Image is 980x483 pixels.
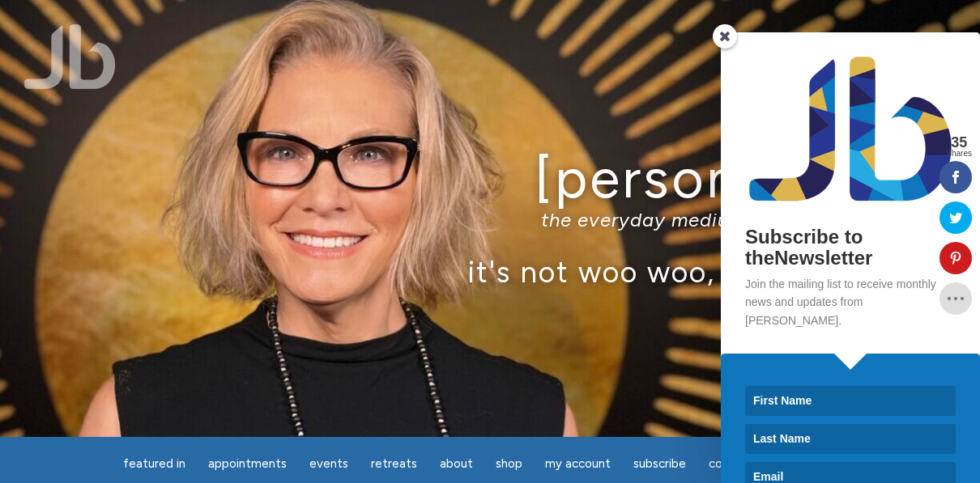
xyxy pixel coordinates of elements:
[486,448,532,480] a: Shop
[430,448,483,480] a: About
[49,254,931,289] p: it's not woo woo, it's true true™
[49,148,931,209] h1: [PERSON_NAME]
[49,208,931,231] p: the everyday medium™, intuitive teacher
[946,150,972,158] span: Shares
[745,386,956,416] input: First Name
[113,448,195,480] a: featured in
[946,135,972,150] span: 35
[745,227,956,269] h2: Subscribe to theNewsletter
[309,456,348,471] span: Events
[545,456,611,471] span: My Account
[198,448,296,480] a: Appointments
[535,448,620,480] a: My Account
[24,24,116,89] img: Jamie Butler. The Everyday Medium
[300,448,358,480] a: Events
[208,456,287,471] span: Appointments
[361,448,427,480] a: Retreats
[371,456,417,471] span: Retreats
[745,424,956,454] input: Last Name
[123,456,185,471] span: featured in
[745,275,956,329] p: Join the mailing list to receive monthly news and updates from [PERSON_NAME].
[440,456,473,471] span: About
[496,456,522,471] span: Shop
